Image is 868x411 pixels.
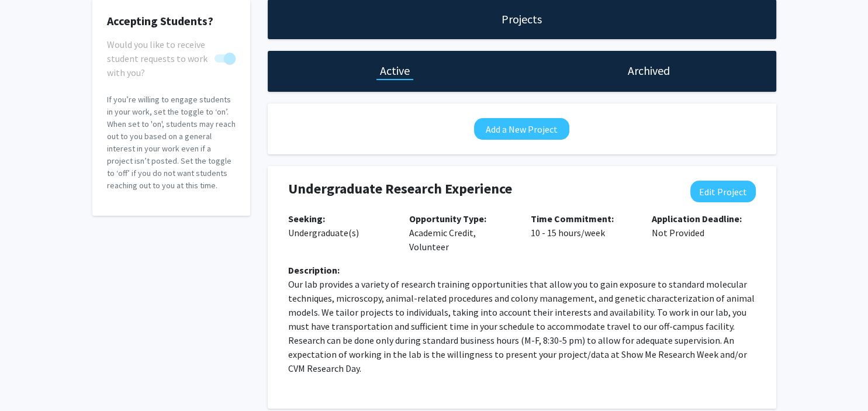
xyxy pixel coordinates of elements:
[474,118,569,140] button: Add a New Project
[107,37,210,80] span: Would you like to receive student requests to work with you?
[502,11,542,27] h1: Projects
[628,63,670,79] h1: Archived
[409,212,513,254] p: Academic Credit, Volunteer
[531,213,614,225] b: Time Commitment:
[652,213,742,225] b: Application Deadline:
[288,263,756,277] div: Description:
[531,212,635,240] p: 10 - 15 hours/week
[409,213,486,225] b: Opportunity Type:
[288,181,672,198] h4: Undergraduate Research Experience
[107,94,236,192] p: If you’re willing to engage students in your work, set the toggle to ‘on’. When set to 'on', stud...
[652,212,756,240] p: Not Provided
[9,358,50,402] iframe: Chat
[107,14,236,28] h2: Accepting Students?
[288,277,756,375] p: Our lab provides a variety of research training opportunities that allow you to gain exposure to ...
[380,63,410,79] h1: Active
[288,212,392,240] p: Undergraduate(s)
[288,213,325,225] b: Seeking:
[107,37,236,65] div: You cannot turn this off while you have active projects.
[690,181,756,202] button: Edit Project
